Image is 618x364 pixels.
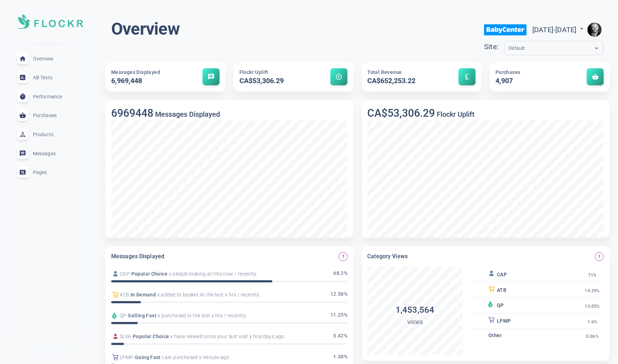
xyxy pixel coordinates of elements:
[585,304,600,309] span: 13.05%
[368,304,463,316] h4: 1,453,564
[335,73,342,80] span: arrow_circle_up
[6,68,94,87] a: AB Tests
[161,354,231,361] span: Last purchased x minute ago.
[120,270,131,278] span: CAP -
[588,273,597,278] span: 71%
[333,270,347,278] span: 68.2 %
[6,49,94,68] a: Overview
[128,312,157,319] span: Selling Fast
[333,353,347,362] span: 1.38 %
[588,319,597,325] span: 1.6%
[368,107,435,119] h3: CA$53,306.29
[484,41,504,53] div: Site:
[368,69,402,75] span: Total Revenue
[120,333,133,340] span: SLVA -
[333,332,347,341] span: 5.42 %
[330,290,347,299] span: 12.58 %
[341,254,345,259] span: question_mark
[131,291,156,299] span: In Demand
[495,76,568,86] h5: 4,907
[111,252,164,261] h6: Messages Displayed
[330,311,347,320] span: 11.25 %
[133,333,169,340] span: Popular Choice
[586,334,599,339] span: 0.06%
[585,288,600,294] span: 14.29%
[131,270,168,278] span: Popular Choice
[17,14,83,29] img: Soft UI Logo
[239,76,312,86] h5: CA$53,306.29
[208,73,215,80] span: message
[157,312,247,319] span: x purchased in the last x hrs / recently.
[111,107,153,119] h3: 6969448
[156,291,261,299] span: x added to basket iin the last x hrs / recently..
[120,291,131,299] span: ATB -
[484,19,527,41] img: babycenter
[588,23,602,37] img: e9922e3fc00dd5316fa4c56e6d75935f
[6,106,94,125] a: Purchases
[168,270,257,278] span: x people looking at this now / recently.
[135,354,161,361] span: Going Fast
[111,69,160,75] span: Messages Displayed
[153,110,220,119] h5: Messages Displayed
[368,76,440,86] h5: CA$652,253.22
[407,319,423,325] span: Views
[239,69,268,75] span: Flockr Uplift
[592,73,599,80] span: shopping_basket
[111,76,183,86] h5: 6,969,448
[6,87,94,106] a: Performance
[6,144,94,163] a: Messages
[435,110,475,119] h5: Flockr Uplift
[495,69,521,75] span: Purchases
[120,354,135,361] span: LPMP -
[6,125,94,144] a: Products
[532,25,585,34] span: [DATE] - [DATE]
[6,163,94,182] a: Pages
[464,73,471,80] span: currency_pound
[169,333,286,340] span: x have viewed since your last visit y hrs/days ago.
[597,254,601,259] span: priority_high
[368,252,408,261] h6: Category Views
[111,18,180,40] h1: Overview
[595,252,604,261] button: Message views on the category page
[339,252,347,261] button: Which Flockr messages are displayed the most
[120,312,128,319] span: QP -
